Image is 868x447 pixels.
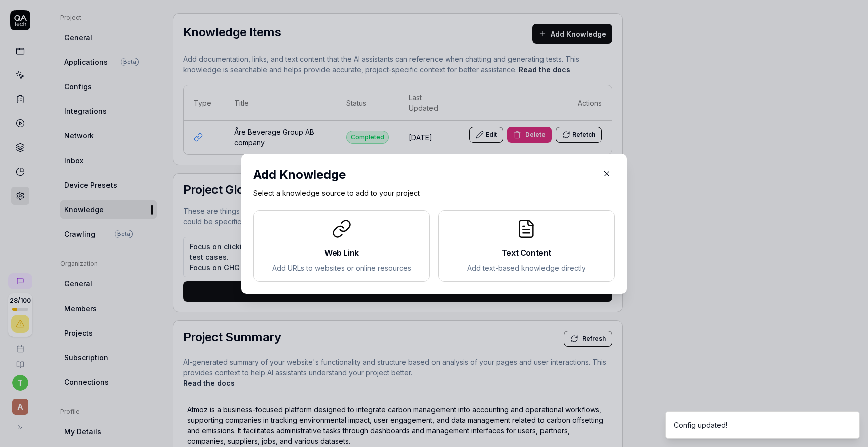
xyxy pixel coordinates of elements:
p: Select a knowledge source to add to your project [253,188,615,198]
h2: Text Content [447,247,606,259]
button: Web LinkAdd URLs to websites or online resources [253,210,430,282]
p: Add URLs to websites or online resources [262,263,421,273]
button: Close Modal [599,166,615,182]
p: Add text-based knowledge directly [447,263,606,273]
h2: Web Link [262,247,421,259]
div: Add Knowledge [253,166,595,184]
button: Text ContentAdd text-based knowledge directly [438,210,615,282]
